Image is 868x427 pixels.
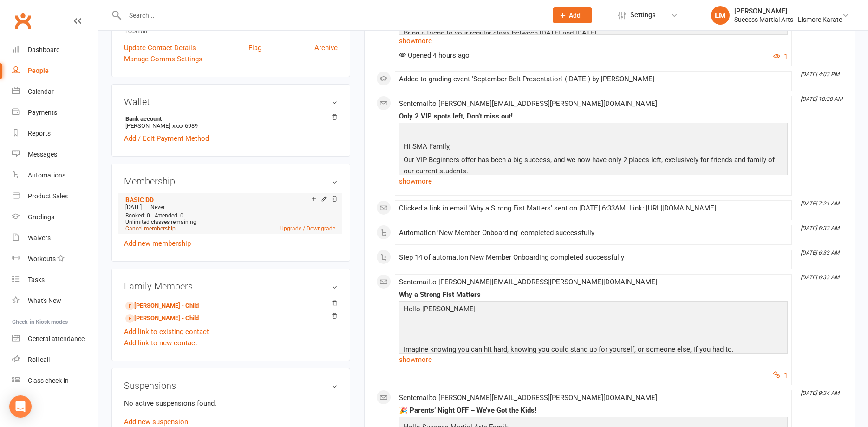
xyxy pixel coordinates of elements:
[28,88,54,95] div: Calendar
[399,394,657,402] span: Sent email to [PERSON_NAME][EMAIL_ADDRESS][PERSON_NAME][DOMAIN_NAME]
[12,39,98,60] a: Dashboard
[401,141,785,154] p: Hi SMA Family,
[401,154,785,179] p: Our VIP Beginners offer has been a big success, and we now have only 2 places left, exclusively f...
[124,281,338,291] h3: Family Members
[248,42,261,53] a: Flag
[28,109,57,116] div: Payments
[399,112,788,120] div: Only 2 VIP spots left, Don’t miss out!
[125,27,338,36] div: Location
[801,390,839,396] i: [DATE] 9:34 AM
[124,97,338,107] h3: Wallet
[172,122,198,129] span: xxxx 6989
[28,335,85,342] div: General attendance
[12,249,98,269] a: Workouts
[399,99,657,108] span: Sent email to [PERSON_NAME][EMAIL_ADDRESS][PERSON_NAME][DOMAIN_NAME]
[28,234,51,242] div: Waivers
[124,381,338,391] h3: Suspensions
[125,219,196,225] span: Unlimited classes remaining
[124,326,209,337] a: Add link to existing contact
[314,42,338,53] a: Archive
[124,133,209,144] a: Add / Edit Payment Method
[399,34,788,47] a: show more
[28,151,57,158] div: Messages
[630,5,656,26] span: Settings
[12,228,98,249] a: Waivers
[12,60,98,81] a: People
[125,314,199,323] a: [PERSON_NAME] - Child
[399,353,788,366] a: show more
[28,171,65,179] div: Automations
[399,175,788,188] a: show more
[801,71,839,78] i: [DATE] 4:03 PM
[124,176,338,186] h3: Membership
[124,42,196,53] a: Update Contact Details
[11,9,34,33] a: Clubworx
[12,165,98,186] a: Automations
[801,96,842,102] i: [DATE] 10:30 AM
[125,212,150,219] span: Booked: 0
[399,229,788,237] div: Automation 'New Member Onboarding' completed successfully
[155,212,183,219] span: Attended: 0
[28,276,45,283] div: Tasks
[124,239,191,248] a: Add new membership
[125,115,333,122] strong: Bank account
[12,349,98,370] a: Roll call
[399,204,788,212] div: Clicked a link in email 'Why a Strong Fist Matters' sent on [DATE] 6:33AM. Link: [URL][DOMAIN_NAME]
[28,46,60,53] div: Dashboard
[28,192,68,200] div: Product Sales
[125,225,176,232] a: Cancel membership
[399,75,788,83] div: Added to grading event 'September Belt Presentation' ([DATE]) by [PERSON_NAME]
[12,290,98,311] a: What's New
[12,81,98,102] a: Calendar
[124,418,188,426] a: Add new suspension
[125,204,142,210] span: [DATE]
[399,407,788,414] div: 🎉 Parents’ Night OFF – We’ve Got the Kids!
[9,395,32,418] div: Open Intercom Messenger
[569,12,581,19] span: Add
[773,370,788,381] button: 1
[28,255,56,263] div: Workouts
[28,213,54,221] div: Gradings
[124,114,338,131] li: [PERSON_NAME]
[12,370,98,391] a: Class kiosk mode
[801,200,839,207] i: [DATE] 7:21 AM
[399,278,657,286] span: Sent email to [PERSON_NAME][EMAIL_ADDRESS][PERSON_NAME][DOMAIN_NAME]
[801,274,839,281] i: [DATE] 6:33 AM
[28,297,61,304] div: What's New
[734,7,842,15] div: [PERSON_NAME]
[12,269,98,290] a: Tasks
[773,51,788,62] button: 1
[12,328,98,349] a: General attendance kiosk mode
[734,15,842,24] div: Success Martial Arts - Lismore Karate
[801,250,839,256] i: [DATE] 6:33 AM
[399,291,788,299] div: Why a Strong Fist Matters
[124,398,338,409] p: No active suspensions found.
[124,53,202,65] a: Manage Comms Settings
[125,196,154,204] a: BASIC DD
[553,7,592,23] button: Add
[122,9,541,22] input: Search...
[124,337,197,348] a: Add link to new contact
[28,356,50,363] div: Roll call
[28,130,51,137] div: Reports
[399,51,470,59] span: Opened 4 hours ago
[28,67,49,74] div: People
[12,207,98,228] a: Gradings
[280,225,335,232] a: Upgrade / Downgrade
[401,344,785,357] p: Imagine knowing you can hit hard, knowing you could stand up for yourself, or someone else, if yo...
[28,377,69,384] div: Class check-in
[12,123,98,144] a: Reports
[125,301,199,311] a: [PERSON_NAME] - Child
[123,204,338,211] div: —
[12,186,98,207] a: Product Sales
[401,303,785,317] p: Hello [PERSON_NAME]
[150,204,165,210] span: Never
[711,6,730,25] div: LM
[399,254,788,262] div: Step 14 of automation New Member Onboarding completed successfully
[12,102,98,123] a: Payments
[801,225,839,231] i: [DATE] 6:33 AM
[12,144,98,165] a: Messages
